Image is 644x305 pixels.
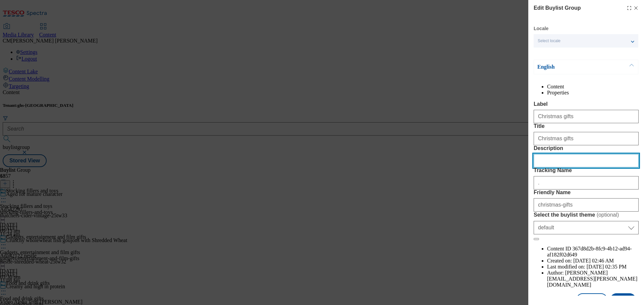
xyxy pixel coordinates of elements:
li: Created on: [547,258,639,264]
label: Title [534,123,639,129]
span: ( optional ) [597,212,619,218]
span: Select locale [538,39,560,44]
li: Author: [547,270,639,288]
label: Description [534,145,639,151]
li: Content [547,84,639,90]
label: Friendly Name [534,189,639,196]
span: 367d8d2b-8fc9-4b12-ad94-af182f02d649 [547,246,632,257]
label: Label [534,101,639,107]
li: Content ID [547,246,639,258]
button: Select locale [534,34,638,48]
label: Select the buylist theme [534,212,639,218]
span: [PERSON_NAME][EMAIL_ADDRESS][PERSON_NAME][DOMAIN_NAME] [547,270,637,288]
input: Enter Friendly Name [534,198,639,212]
h4: Edit Buylist Group [534,4,581,12]
p: English [537,64,608,70]
input: Enter Description [534,154,639,167]
span: [DATE] 02:35 PM [587,264,627,270]
label: Locale [534,27,548,30]
label: Tracking Name [534,167,639,173]
li: Last modified on: [547,264,639,270]
span: [DATE] 02:46 AM [573,258,614,263]
input: Enter Title [534,132,639,145]
input: Enter Label [534,110,639,123]
li: Properties [547,90,639,96]
input: Enter Tracking Name [534,176,639,189]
